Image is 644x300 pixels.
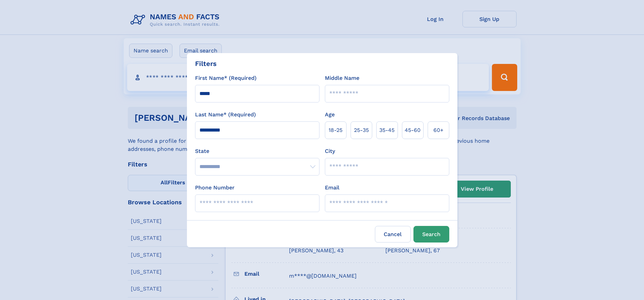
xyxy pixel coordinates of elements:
[405,126,421,134] span: 45‑60
[195,111,256,119] label: Last Name* (Required)
[325,111,335,119] label: Age
[354,126,369,134] span: 25‑35
[433,126,444,134] span: 60+
[325,74,359,82] label: Middle Name
[379,126,395,134] span: 35‑45
[195,184,235,192] label: Phone Number
[413,226,449,243] button: Search
[195,74,257,82] label: First Name* (Required)
[375,226,411,243] label: Cancel
[195,147,319,155] label: State
[329,126,342,134] span: 18‑25
[325,184,339,192] label: Email
[325,147,335,155] label: City
[195,59,217,69] div: Filters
